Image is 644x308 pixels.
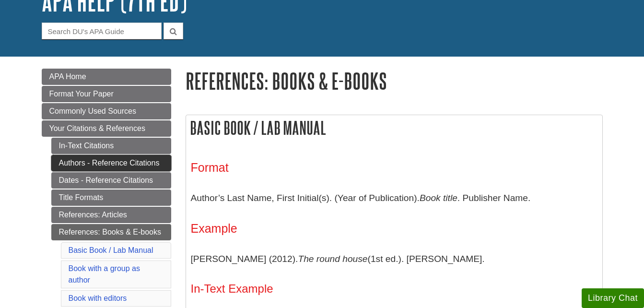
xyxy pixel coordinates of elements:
[51,155,171,171] a: Authors - Reference Citations
[191,245,597,273] p: [PERSON_NAME] (2012). (1st ed.). [PERSON_NAME].
[191,161,597,175] h3: Format
[49,124,145,132] span: Your Citations & References
[51,190,171,206] a: Title Formats
[69,264,140,284] a: Book with a group as author
[51,224,171,240] a: References: Books & E-books
[69,294,127,302] a: Book with editors
[298,254,367,264] i: The round house
[42,86,171,102] a: Format Your Paper
[420,193,457,203] i: Book title
[51,172,171,189] a: Dates - Reference Citations
[42,69,171,85] a: APA Home
[42,103,171,119] a: Commonly Used Sources
[186,115,602,141] h2: Basic Book / Lab Manual
[186,69,603,93] h1: References: Books & E-books
[49,72,86,81] span: APA Home
[51,207,171,223] a: References: Articles
[49,107,136,115] span: Commonly Used Sources
[51,138,171,154] a: In-Text Citations
[42,120,171,137] a: Your Citations & References
[49,90,114,98] span: Format Your Paper
[69,246,153,254] a: Basic Book / Lab Manual
[191,222,597,236] h3: Example
[42,23,162,39] input: Search DU's APA Guide
[191,283,597,295] h4: In-Text Example
[582,288,644,308] button: Library Chat
[191,184,597,212] p: Author’s Last Name, First Initial(s). (Year of Publication). . Publisher Name.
